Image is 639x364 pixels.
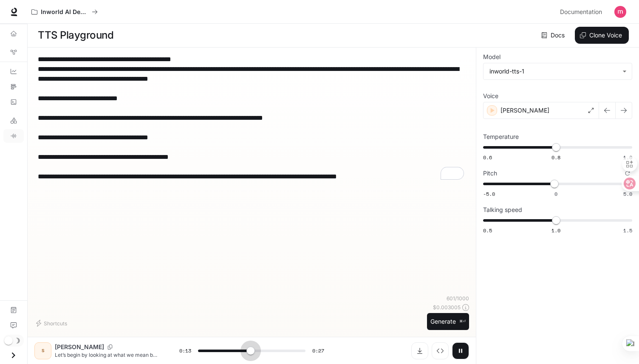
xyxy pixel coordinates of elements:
[551,227,560,234] span: 1.0
[36,344,50,358] div: S
[554,190,557,198] span: 0
[560,7,602,17] span: Documentation
[179,347,191,355] span: 0:13
[432,342,449,359] button: Inspect
[483,154,492,161] span: 0.6
[3,27,24,40] a: Overview
[4,347,23,364] button: Open drawer
[575,27,629,44] button: Clone Voice
[483,54,500,60] p: Model
[623,227,632,234] span: 1.5
[483,134,519,140] p: Temperature
[489,67,618,76] div: inworld-tts-1
[612,3,629,20] button: User avatar
[312,347,324,355] span: 0:27
[55,343,104,351] p: [PERSON_NAME]
[483,190,495,198] span: -5.0
[427,313,469,330] button: Generate⌘⏎
[104,344,116,350] button: Copy Voice ID
[3,95,24,109] a: Logs
[433,304,461,311] p: $ 0.003005
[483,63,632,79] div: inworld-tts-1
[540,27,568,44] a: Docs
[483,170,497,176] p: Pitch
[38,27,113,44] h1: TTS Playground
[55,351,159,358] p: Let’s begin by looking at what we mean by “markets.” A market is simply the interaction between b...
[3,80,24,93] a: Traces
[551,154,560,161] span: 0.8
[557,3,608,20] a: Documentation
[483,207,522,213] p: Talking speed
[623,190,632,198] span: 5.0
[41,8,88,16] p: Inworld AI Demos
[483,227,492,234] span: 0.5
[500,106,549,115] p: [PERSON_NAME]
[447,295,469,302] p: 601 / 1000
[3,65,24,78] a: Dashboards
[38,54,466,181] textarea: To enrich screen reader interactions, please activate Accessibility in Grammarly extension settings
[34,316,71,330] button: Shortcuts
[3,45,24,59] a: Graph Registry
[483,93,498,99] p: Voice
[3,319,24,332] a: Feedback
[3,129,24,143] a: TTS Playground
[411,342,428,359] button: Download audio
[3,303,24,317] a: Documentation
[614,6,626,18] img: User avatar
[3,114,24,127] a: LLM Playground
[4,336,13,345] span: Dark mode toggle
[459,319,466,324] p: ⌘⏎
[28,3,102,20] button: All workspaces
